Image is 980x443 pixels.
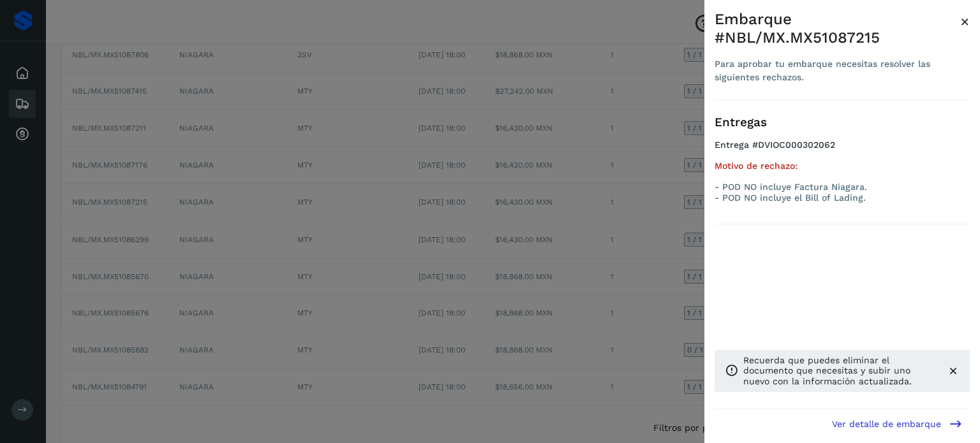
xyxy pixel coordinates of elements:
div: Para aprobar tu embarque necesitas resolver las siguientes rechazos. [715,57,960,84]
button: Ver detalle de embarque [824,409,970,438]
p: Recuerda que puedes eliminar el documento que necesitas y subir uno nuevo con la información actu... [743,355,937,387]
span: Ver detalle de embarque [832,419,941,428]
p: - POD NO incluye el Bill of Lading. [715,192,970,203]
p: - POD NO incluye Factura Niagara. [715,182,970,192]
h3: Entregas [715,115,970,130]
h5: Motivo de rechazo: [715,161,970,171]
button: Close [960,10,970,33]
span: × [960,13,970,31]
h4: Entrega #DVIOC000302062 [715,140,970,161]
div: Embarque #NBL/MX.MX51087215 [715,10,960,47]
